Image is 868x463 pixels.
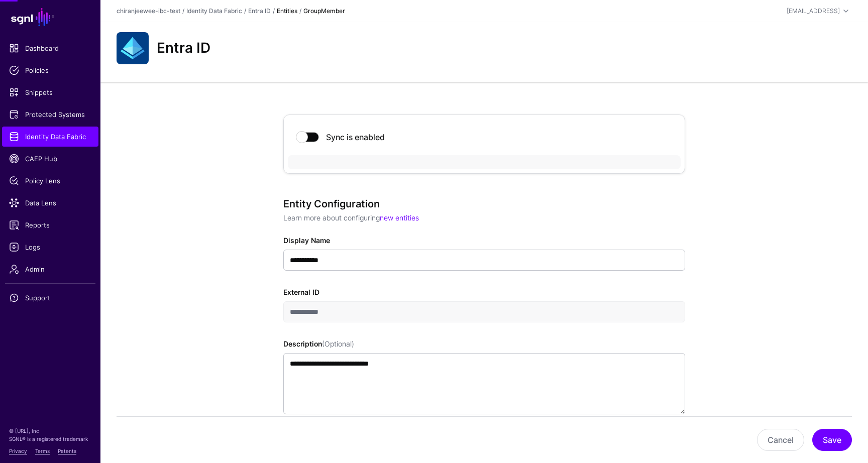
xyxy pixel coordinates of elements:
a: Logs [2,237,98,257]
a: Reports [2,215,98,235]
span: Reports [9,220,91,230]
img: svg+xml;base64,PHN2ZyB3aWR0aD0iNjQiIGhlaWdodD0iNjQiIHZpZXdCb3g9IjAgMCA2NCA2NCIgZmlsbD0ibm9uZSIgeG... [117,32,149,64]
span: Policy Lens [9,176,91,186]
a: Snippets [2,82,98,102]
h2: Entra ID [157,40,210,57]
a: Policies [2,60,98,80]
div: / [271,7,277,16]
span: Data Lens [9,198,91,208]
span: CAEP Hub [9,154,91,164]
p: SGNL® is a registered trademark [9,435,91,443]
span: Policies [9,65,91,75]
a: new entities [380,213,419,222]
a: Protected Systems [2,104,98,125]
a: Terms [35,448,50,454]
div: / [242,7,248,16]
div: Sync is enabled [320,132,385,142]
p: © [URL], Inc [9,427,91,435]
a: CAEP Hub [2,149,98,169]
span: Support [9,293,91,303]
a: Entra ID [248,7,271,15]
p: Learn more about configuring [283,212,685,223]
span: Snippets [9,87,91,97]
a: SGNL [6,6,94,28]
button: Save [812,429,852,451]
label: External ID [283,287,319,297]
span: (Optional) [322,339,354,348]
label: Description [283,338,354,349]
div: [EMAIL_ADDRESS] [787,7,840,16]
span: Logs [9,242,91,252]
span: Dashboard [9,43,91,53]
a: Data Lens [2,193,98,213]
h3: Entity Configuration [283,198,685,210]
a: Identity Data Fabric [186,7,242,15]
div: / [180,7,186,16]
a: chiranjeewee-ibc-test [117,7,180,15]
a: Patents [58,448,76,454]
span: Protected Systems [9,109,91,120]
a: Dashboard [2,38,98,58]
span: Admin [9,264,91,274]
strong: Entities [277,7,297,15]
a: Privacy [9,448,27,454]
label: Display Name [283,235,330,246]
a: Admin [2,259,98,279]
button: Cancel [757,429,804,451]
div: / [297,7,303,16]
a: Identity Data Fabric [2,127,98,147]
strong: GroupMember [303,7,345,15]
span: Identity Data Fabric [9,132,91,142]
a: Policy Lens [2,171,98,191]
